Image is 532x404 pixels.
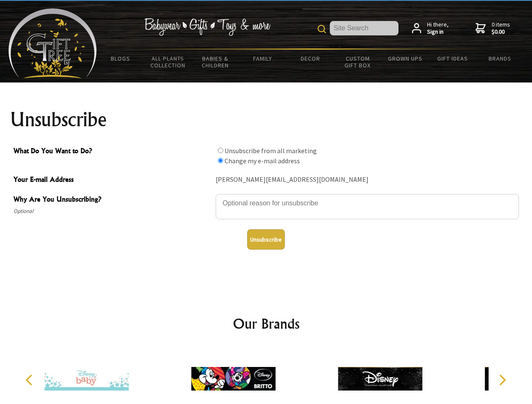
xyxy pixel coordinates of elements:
button: Next [493,371,511,389]
a: Brands [476,50,524,67]
a: Babies & Children [192,50,239,74]
label: Unsubscribe from all marketing [225,146,317,155]
label: Change my e-mail address [225,157,300,165]
a: Family [239,50,287,67]
a: All Plants Collection [144,50,192,74]
a: Decor [286,50,334,67]
button: Unsubscribe [247,229,285,250]
a: 0 items$0.00 [476,21,510,36]
img: Babyware - Gifts - Toys and more... [8,8,97,78]
textarea: Why Are You Unsubscribing? [216,194,519,219]
strong: $0.00 [492,28,510,36]
a: Hi there,Sign in [412,21,449,36]
input: What Do You Want to Do? [218,158,223,163]
span: Optional [13,206,211,216]
span: Hi there, [427,21,449,36]
span: Your E-mail Address [13,174,211,186]
button: Previous [21,371,40,389]
a: Custom Gift Box [334,50,382,74]
strong: Sign in [427,28,449,36]
a: BLOGS [97,50,144,67]
img: product search [318,25,326,33]
input: What Do You Want to Do? [218,148,223,153]
span: Why Are You Unsubscribing? [13,194,211,206]
a: Gift Ideas [429,50,476,67]
div: [PERSON_NAME][EMAIL_ADDRESS][DOMAIN_NAME] [216,173,519,186]
span: 0 items [492,21,510,36]
span: What Do You Want to Do? [13,146,211,158]
h1: Unsubscribe [10,109,522,130]
input: Site Search [330,21,398,35]
a: Grown Ups [381,50,429,67]
h2: Our Brands [17,314,516,334]
img: Babywear - Gifts - Toys & more [144,18,270,36]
